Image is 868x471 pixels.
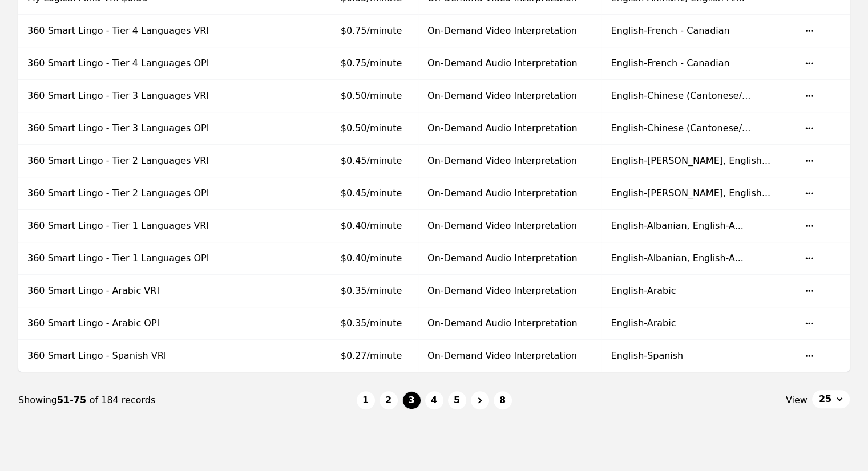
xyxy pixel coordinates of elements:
div: Showing of 184 records [18,393,357,407]
span: 51-75 [57,395,90,405]
span: English-Albanian, English-A... [611,253,743,263]
td: On-Demand Video Interpretation [418,145,601,177]
div: English-French - Canadian [611,24,786,38]
button: 8 [494,391,512,409]
td: 360 Smart Lingo - Tier 2 Languages OPI [18,177,251,210]
td: 360 Smart Lingo - Tier 3 Languages OPI [18,112,251,145]
td: 360 Smart Lingo - Tier 1 Languages VRI [18,210,251,242]
td: 360 Smart Lingo - Spanish VRI [18,340,251,372]
button: 5 [448,391,466,409]
td: 360 Smart Lingo - Tier 4 Languages OPI [18,47,251,80]
nav: Page navigation [18,372,850,428]
button: 1 [357,391,375,409]
span: 25 [819,392,831,406]
span: $0.27/minute [341,350,402,361]
span: $0.40/minute [341,220,402,231]
td: On-Demand Video Interpretation [418,80,601,112]
span: English-[PERSON_NAME], English... [611,155,770,166]
span: $0.45/minute [341,155,402,166]
button: 2 [380,391,398,409]
td: 360 Smart Lingo - Tier 4 Languages VRI [18,15,251,47]
span: $0.50/minute [341,123,402,133]
span: English-Chinese (Cantonese/... [611,90,750,101]
div: English-French - Canadian [611,56,786,70]
div: English-Spanish [611,349,786,363]
span: English-Albanian, English-A... [611,220,743,231]
span: $0.35/minute [341,318,402,328]
td: On-Demand Video Interpretation [418,275,601,307]
span: $0.75/minute [341,58,402,68]
span: $0.35/minute [341,285,402,296]
div: English-Arabic [611,316,786,330]
button: 25 [812,390,850,408]
span: English-Chinese (Cantonese/... [611,123,750,133]
td: 360 Smart Lingo - Arabic VRI [18,275,251,307]
span: $0.40/minute [341,253,402,263]
span: $0.50/minute [341,90,402,101]
td: On-Demand Video Interpretation [418,210,601,242]
button: 4 [425,391,443,409]
td: On-Demand Audio Interpretation [418,242,601,275]
span: $0.45/minute [341,188,402,198]
td: 360 Smart Lingo - Tier 2 Languages VRI [18,145,251,177]
td: 360 Smart Lingo - Tier 1 Languages OPI [18,242,251,275]
td: On-Demand Video Interpretation [418,15,601,47]
div: English-Arabic [611,284,786,298]
td: On-Demand Audio Interpretation [418,47,601,80]
span: English-[PERSON_NAME], English... [611,188,770,198]
span: View [786,393,808,407]
td: 360 Smart Lingo - Arabic OPI [18,307,251,340]
span: $0.75/minute [341,25,402,36]
td: On-Demand Video Interpretation [418,340,601,372]
td: On-Demand Audio Interpretation [418,177,601,210]
td: On-Demand Audio Interpretation [418,307,601,340]
td: 360 Smart Lingo - Tier 3 Languages VRI [18,80,251,112]
td: On-Demand Audio Interpretation [418,112,601,145]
